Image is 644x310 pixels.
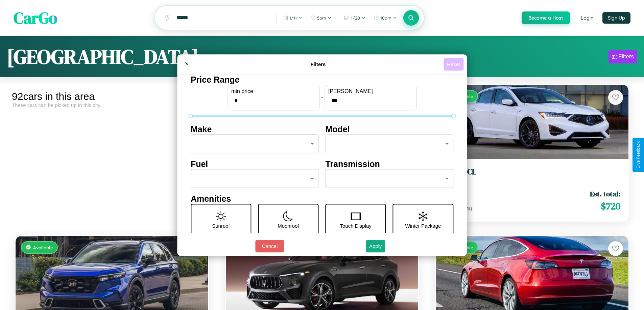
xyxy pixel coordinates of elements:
p: Winter Package [405,221,441,230]
h4: Fuel [191,159,319,169]
button: 1/20 [341,12,369,23]
button: 10am [370,12,400,23]
label: [PERSON_NAME] [328,88,413,94]
span: $ 720 [601,199,620,213]
h4: Make [191,124,319,134]
p: - [321,93,323,102]
h4: Price Range [191,75,453,85]
button: Apply [366,240,385,252]
button: Reset [444,58,463,71]
span: CarGo [14,7,57,29]
button: Filters [609,50,637,63]
span: 10am [380,15,391,21]
button: Sign Up [602,12,630,24]
p: Sunroof [212,221,230,230]
h1: [GEOGRAPHIC_DATA] [7,43,199,71]
h3: Acura CL [444,167,620,177]
button: Login [575,12,599,24]
h4: Transmission [326,159,454,169]
h4: Amenities [191,194,453,204]
label: min price [231,88,316,94]
span: Available [33,245,53,250]
span: 5pm [317,15,326,21]
p: Moonroof [278,221,299,230]
div: Give Feedback [636,141,641,169]
span: Est. total: [590,189,620,199]
h4: Model [326,124,454,134]
div: These cars can be picked up in this city. [12,102,212,108]
button: Become a Host [522,11,570,24]
button: Cancel [255,240,284,252]
button: 5pm [307,12,335,23]
p: Touch Display [340,221,371,230]
span: 1 / 20 [351,15,360,21]
h4: Filters [193,61,444,67]
button: 1/11 [279,12,306,23]
div: Filters [618,53,634,60]
span: 1 / 11 [289,15,297,21]
a: Acura CL2017 [444,167,620,184]
div: 92 cars in this area [12,91,212,102]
